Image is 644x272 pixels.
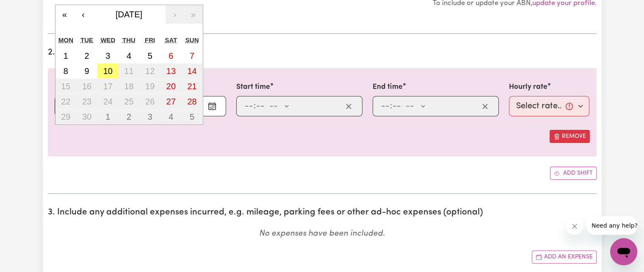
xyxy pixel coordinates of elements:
[165,36,177,44] abbr: Saturday
[259,230,385,238] em: No expenses have been included.
[566,218,583,235] iframe: Close message
[58,36,73,44] abbr: Monday
[586,216,637,235] iframe: Message from company
[61,112,70,121] abbr: 29 September 2025
[124,97,133,106] abbr: 25 September 2025
[139,63,160,79] button: 12 September 2025
[182,94,203,109] button: 28 September 2025
[182,48,203,63] button: 7 September 2025
[103,66,113,76] abbr: 10 September 2025
[124,82,133,91] abbr: 18 September 2025
[509,82,547,93] label: Hourly rate
[124,66,133,76] abbr: 11 September 2025
[61,97,70,106] abbr: 22 September 2025
[64,51,68,60] abbr: 1 September 2025
[145,82,155,91] abbr: 19 September 2025
[148,112,152,121] abbr: 3 October 2025
[145,66,155,76] abbr: 12 September 2025
[103,82,113,91] abbr: 17 September 2025
[127,112,131,121] abbr: 2 October 2025
[84,51,89,60] abbr: 2 September 2025
[97,79,119,94] button: 17 September 2025
[139,79,160,94] button: 19 September 2025
[166,97,176,106] abbr: 27 September 2025
[119,109,140,124] button: 2 October 2025
[97,63,119,79] button: 10 September 2025
[74,5,93,24] button: ‹
[55,48,77,63] button: 1 September 2025
[103,97,113,106] abbr: 24 September 2025
[169,51,173,60] abbr: 6 September 2025
[80,36,93,44] abbr: Tuesday
[5,6,51,13] span: Need any help?
[55,79,77,94] button: 15 September 2025
[61,82,70,91] abbr: 15 September 2025
[532,250,597,264] button: Add another expense
[76,79,97,94] button: 16 September 2025
[119,48,140,63] button: 4 September 2025
[93,5,166,24] button: [DATE]
[82,97,91,106] abbr: 23 September 2025
[76,63,97,79] button: 9 September 2025
[145,97,155,106] abbr: 26 September 2025
[76,48,97,63] button: 2 September 2025
[82,82,91,91] abbr: 16 September 2025
[116,10,142,19] span: [DATE]
[244,100,254,113] input: --
[119,94,140,109] button: 25 September 2025
[190,51,194,60] abbr: 7 September 2025
[122,36,135,44] abbr: Thursday
[160,48,182,63] button: 6 September 2025
[55,82,116,93] label: Date of care work
[100,36,115,44] abbr: Wednesday
[205,100,219,113] button: Enter the date of care work
[550,167,597,180] button: Add another shift
[127,51,131,60] abbr: 4 September 2025
[145,36,155,44] abbr: Friday
[55,109,77,124] button: 29 September 2025
[139,109,160,124] button: 3 October 2025
[182,79,203,94] button: 21 September 2025
[381,100,390,113] input: --
[256,100,265,113] input: --
[182,63,203,79] button: 14 September 2025
[119,79,140,94] button: 18 September 2025
[610,238,637,265] iframe: Button to launch messaging window
[97,48,119,63] button: 3 September 2025
[97,94,119,109] button: 24 September 2025
[76,94,97,109] button: 23 September 2025
[55,5,74,24] button: «
[390,102,392,111] span: :
[166,66,176,76] abbr: 13 September 2025
[48,47,597,58] h2: 2. Enter the details of your shift(s)
[187,66,196,76] abbr: 14 September 2025
[185,36,199,44] abbr: Sunday
[254,102,256,111] span: :
[182,109,203,124] button: 5 October 2025
[64,66,68,76] abbr: 8 September 2025
[76,109,97,124] button: 30 September 2025
[105,112,110,121] abbr: 1 October 2025
[187,82,196,91] abbr: 21 September 2025
[166,82,176,91] abbr: 20 September 2025
[550,130,590,143] button: Remove this shift
[105,51,110,60] abbr: 3 September 2025
[184,5,203,24] button: »
[160,109,182,124] button: 4 October 2025
[55,63,77,79] button: 8 September 2025
[160,63,182,79] button: 13 September 2025
[190,112,194,121] abbr: 5 October 2025
[55,94,77,109] button: 22 September 2025
[84,66,89,76] abbr: 9 September 2025
[139,48,160,63] button: 5 September 2025
[48,207,597,218] h2: 3. Include any additional expenses incurred, e.g. mileage, parking fees or other ad-hoc expenses ...
[160,79,182,94] button: 20 September 2025
[160,94,182,109] button: 27 September 2025
[82,112,91,121] abbr: 30 September 2025
[139,94,160,109] button: 26 September 2025
[169,112,173,121] abbr: 4 October 2025
[97,109,119,124] button: 1 October 2025
[392,100,401,113] input: --
[148,51,152,60] abbr: 5 September 2025
[187,97,196,106] abbr: 28 September 2025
